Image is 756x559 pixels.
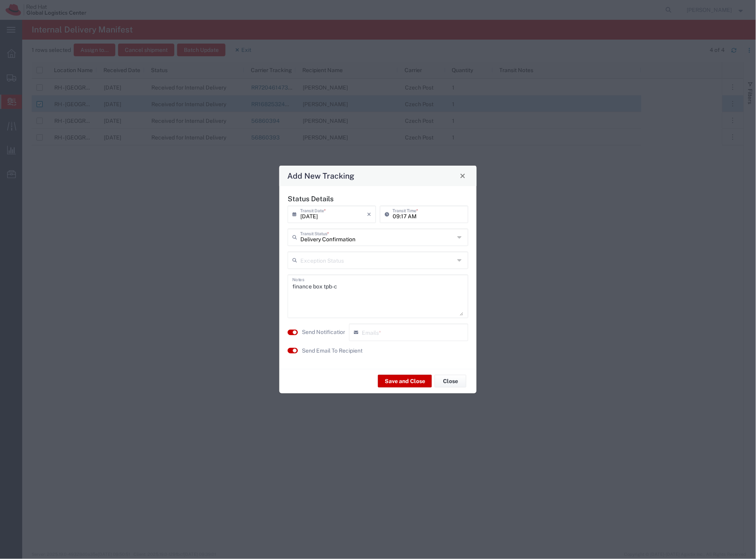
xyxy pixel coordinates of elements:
label: Send Email To Recipient [302,347,363,355]
i: × [367,208,371,221]
h4: Add New Tracking [288,170,355,181]
button: Close [457,170,468,181]
agx-label: Send Notification [302,328,345,336]
h5: Status Details [288,195,468,203]
button: Save and Close [378,375,432,387]
label: Send Notification [302,328,346,336]
button: Close [435,375,466,387]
